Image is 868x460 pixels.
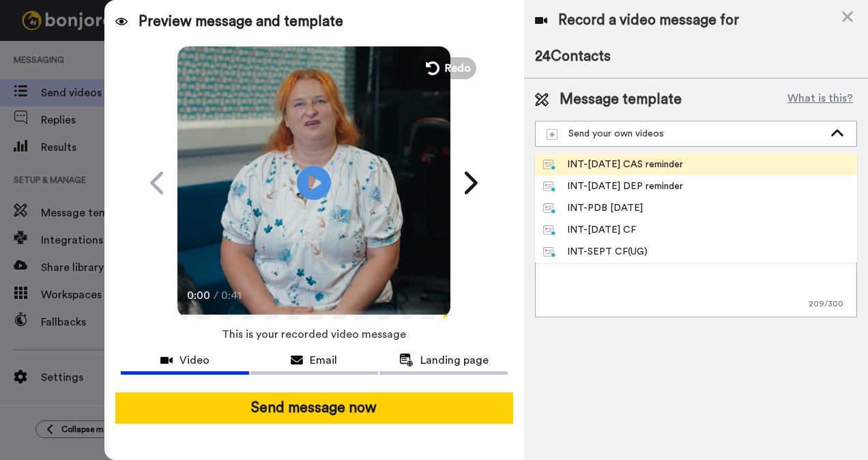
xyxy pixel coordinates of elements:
img: nextgen-template.svg [543,225,556,236]
div: INT-[DATE] CF [543,223,636,237]
span: Message template [560,89,682,110]
div: INT-SEPT CF(UG) [543,245,648,259]
span: Landing page [420,352,489,369]
span: This is your recorded video message [222,319,406,349]
button: What is this? [783,89,857,110]
img: nextgen-template.svg [543,182,556,192]
button: Send message now [115,392,514,424]
span: / [214,287,218,304]
div: INT-[DATE] DEP reminder [543,179,683,193]
img: nextgen-template.svg [543,203,556,214]
img: demo-template.svg [547,129,558,140]
span: Video [179,352,209,369]
img: nextgen-template.svg [543,160,556,171]
span: 0:00 [187,287,211,304]
span: 0:41 [221,287,245,304]
div: INT-[DATE] CAS reminder [543,158,683,171]
span: Email [310,352,337,369]
div: INT-PDB [DATE] [543,201,643,215]
div: Send your own videos [547,127,824,141]
img: nextgen-template.svg [543,247,556,258]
